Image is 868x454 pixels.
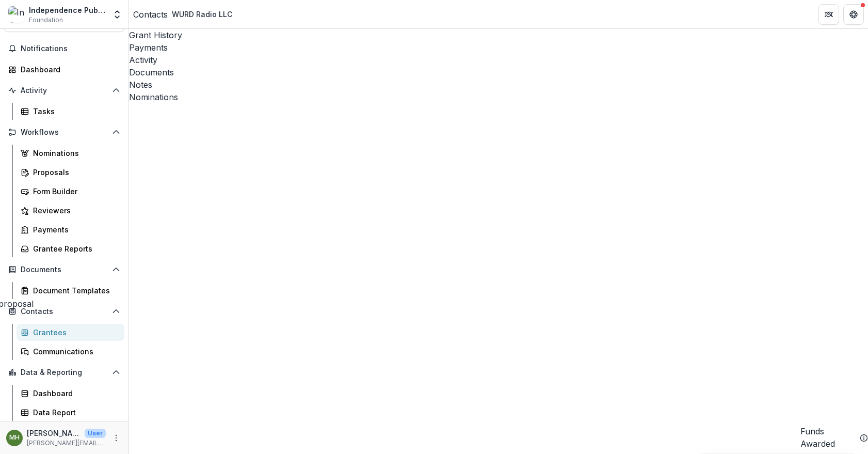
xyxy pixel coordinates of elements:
a: Grant History [129,29,868,41]
button: More [110,432,122,444]
button: Open Workflows [4,124,124,140]
button: Partners [818,4,839,25]
span: Activity [21,86,108,95]
a: Dashboard [4,61,124,78]
div: Grantees [33,327,116,338]
span: Data & Reporting [21,368,108,377]
a: Payments [129,41,868,54]
a: Communications [17,343,124,360]
div: Reviewers [33,205,116,216]
a: Document Templates [17,282,124,299]
a: Proposals [17,164,124,181]
span: Workflows [21,128,108,137]
a: Reviewers [17,202,124,219]
button: Open Documents [4,261,124,278]
a: Nominations [17,145,124,162]
a: Form Builder [17,183,124,200]
div: Melissa Hamilton [9,434,20,441]
p: User [85,429,106,438]
a: Contacts [133,8,168,21]
a: Grantees [17,324,124,341]
div: Form Builder [33,186,116,197]
nav: breadcrumb [133,7,236,22]
button: Open Activity [4,82,124,99]
span: Notifications [21,44,120,53]
a: Documents [129,66,868,79]
div: Communications [33,346,116,357]
div: Dashboard [21,64,116,75]
div: Proposals [33,167,116,178]
div: Independence Public Media Foundation [29,5,106,15]
div: Grantee Reports [33,243,116,254]
span: Contacts [21,307,108,316]
button: Open Contacts [4,303,124,320]
button: Open entity switcher [110,4,124,25]
a: Dashboard [17,385,124,402]
div: Nominations [33,148,116,159]
div: Payments [33,224,116,235]
img: Independence Public Media Foundation [8,6,25,23]
a: Data Report [17,404,124,421]
a: Payments [17,221,124,238]
span: Documents [21,265,108,274]
div: Data Report [33,407,116,418]
h2: Funds Awarded [800,425,856,450]
span: Foundation [29,15,63,25]
a: Grantee Reports [17,240,124,257]
a: Activity [129,54,868,66]
a: Tasks [17,103,124,120]
div: Dashboard [33,388,116,399]
a: Nominations [129,91,868,103]
div: WURD Radio LLC [172,9,232,20]
button: Open Data & Reporting [4,364,124,381]
div: Tasks [33,106,116,117]
button: Get Help [843,4,864,25]
div: Document Templates [33,285,116,296]
p: [PERSON_NAME] [27,428,81,439]
button: Notifications [4,40,124,57]
a: Notes [129,79,868,91]
p: [PERSON_NAME][EMAIL_ADDRESS][DOMAIN_NAME] [27,439,106,448]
